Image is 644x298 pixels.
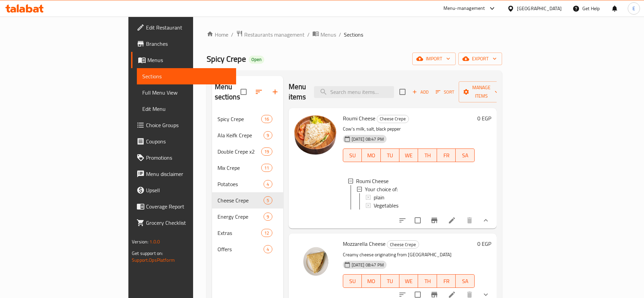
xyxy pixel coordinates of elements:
[362,274,380,288] button: MO
[482,216,490,224] svg: Show Choices
[365,276,378,286] span: MO
[217,115,262,123] span: Spicy Crepe
[402,151,415,160] span: WE
[434,87,456,97] button: Sort
[464,83,499,100] span: Manage items
[377,115,409,123] span: Cheese Crepe
[217,131,264,139] span: Ala Keifk Crepe
[207,30,502,39] nav: breadcrumb
[289,82,306,102] h2: Menu items
[459,81,504,102] button: Manage items
[212,143,283,160] div: Double Crepe x219
[365,151,378,160] span: MO
[146,137,230,145] span: Coupons
[207,51,246,66] span: Spicy Crepe
[362,148,380,162] button: MO
[132,249,163,258] span: Get support on:
[387,241,419,249] span: Cheese Crepe
[381,148,399,162] button: TU
[402,276,415,286] span: WE
[249,56,264,64] div: Open
[249,57,264,62] span: Open
[212,208,283,225] div: Energy Crepe9
[374,201,398,210] span: Vegetables
[131,182,236,198] a: Upsell
[131,198,236,215] a: Coverage Report
[381,274,399,288] button: TU
[217,229,262,237] span: Extras
[395,85,410,99] span: Select section
[146,23,230,32] span: Edit Restaurant
[131,215,236,231] a: Grocery Checklist
[458,151,472,160] span: SA
[212,108,283,260] nav: Menu sections
[418,55,450,63] span: import
[343,239,386,249] span: Mozzarella Cheese
[394,212,411,229] button: sort-choices
[217,213,264,221] span: Energy Crepe
[412,53,456,65] button: import
[421,276,434,286] span: TH
[264,213,272,221] div: items
[212,192,283,208] div: Cheese Crepe5
[137,68,236,84] a: Sections
[320,31,336,39] span: Menus
[383,151,397,160] span: TU
[131,52,236,68] a: Menus
[262,230,272,236] span: 12
[456,274,474,288] button: SA
[131,19,236,36] a: Edit Restaurant
[142,72,230,80] span: Sections
[343,251,475,259] p: Creamy cheese originating from [GEOGRAPHIC_DATA]
[236,30,305,39] a: Restaurants management
[478,212,494,229] button: show more
[146,121,230,129] span: Choice Groups
[343,113,375,123] span: Roumi Cheese
[312,30,336,39] a: Menus
[410,87,431,97] button: Add
[436,88,454,96] span: Sort
[137,84,236,101] a: Full Menu View
[458,276,472,286] span: SA
[262,165,272,171] span: 11
[346,151,359,160] span: SU
[264,132,272,139] span: 9
[131,166,236,182] a: Menu disclaimer
[461,212,478,229] button: delete
[349,136,387,142] span: [DATE] 08:47 PM
[264,131,272,139] div: items
[356,177,389,185] span: Roumi Cheese
[517,5,562,12] div: [GEOGRAPHIC_DATA]
[212,127,283,143] div: Ala Keifk Crepe9
[294,114,337,157] img: Roumi Cheese
[418,148,437,162] button: TH
[217,245,264,253] span: Offers
[261,115,272,123] div: items
[374,193,385,201] span: plain
[217,147,262,156] div: Double Crepe x2
[217,164,262,172] span: Mix Crepe
[458,53,502,65] button: export
[264,181,272,187] span: 4
[212,111,283,127] div: Spicy Crepe16
[399,148,418,162] button: WE
[149,237,160,246] span: 1.0.0
[212,176,283,192] div: Potatoes4
[131,150,236,166] a: Promotions
[632,5,635,12] span: E
[262,148,272,155] span: 19
[132,256,175,264] a: Support.OpsPlatform
[251,84,267,100] span: Sort sections
[314,86,394,98] input: search
[440,276,453,286] span: FR
[349,262,387,268] span: [DATE] 08:47 PM
[132,237,148,246] span: Version:
[264,245,272,253] div: items
[264,246,272,253] span: 4
[261,147,272,156] div: items
[426,212,442,229] button: Branch-specific-item
[421,151,434,160] span: TH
